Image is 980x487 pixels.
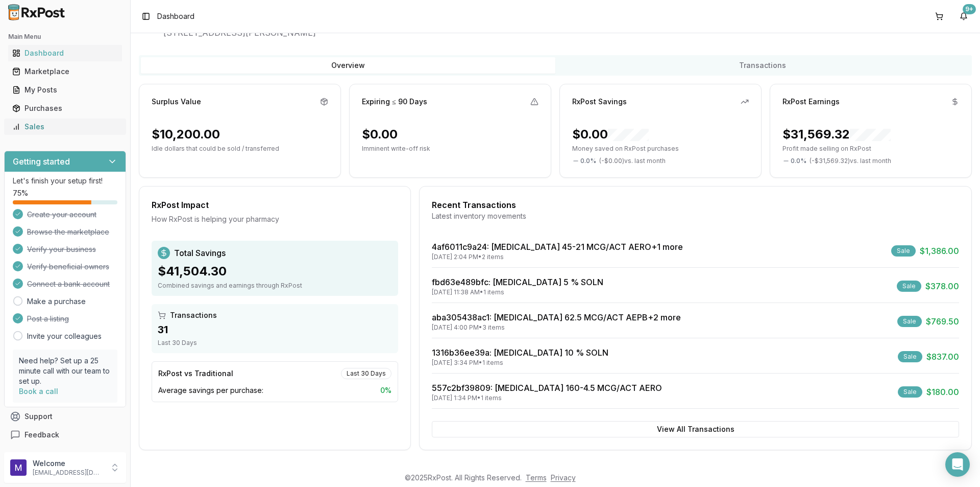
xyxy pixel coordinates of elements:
[4,82,126,98] button: My Posts
[782,126,891,143] div: $31,569.32
[432,242,683,252] a: 4af6011c9a24: [MEDICAL_DATA] 45-21 MCG/ACT AERO+1 more
[4,4,69,20] img: RxPost Logo
[152,214,398,224] div: How RxPost is helping your pharmacy
[8,44,122,62] a: Dashboard
[27,314,69,324] span: Post a listing
[13,188,28,198] span: 75 %
[432,199,959,211] div: Recent Transactions
[526,473,547,482] a: Terms
[432,383,662,393] a: 557c2bf39809: [MEDICAL_DATA] 160-4.5 MCG/ACT AERO
[10,459,27,476] img: User avatar
[572,97,627,107] div: RxPost Savings
[341,368,391,379] div: Last 30 Days
[8,118,122,136] a: Sales
[12,122,118,132] div: Sales
[4,45,126,61] button: Dashboard
[432,347,608,358] a: 1316b36ee39a: [MEDICAL_DATA] 10 % SOLN
[432,359,608,367] div: [DATE] 3:34 PM • 1 items
[170,310,217,320] span: Transactions
[380,385,391,396] span: 0 %
[945,452,970,477] div: Open Intercom Messenger
[4,100,126,117] button: Purchases
[432,211,959,221] div: Latest inventory movements
[897,316,922,327] div: Sale
[432,277,603,287] a: fbd63e489bfc: [MEDICAL_DATA] 5 % SOLN
[4,63,126,80] button: Marketplace
[898,386,922,398] div: Sale
[24,430,59,440] span: Feedback
[33,458,104,469] p: Welcome
[4,407,126,426] button: Support
[8,62,122,81] a: Marketplace
[580,157,596,165] span: 0.0 %
[158,282,392,290] div: Combined savings and earnings through RxPost
[432,394,662,402] div: [DATE] 1:34 PM • 1 items
[891,245,916,257] div: Sale
[12,85,118,95] div: My Posts
[4,119,126,135] button: Sales
[572,145,749,153] p: Money saved on RxPost purchases
[12,66,118,77] div: Marketplace
[157,11,194,21] nav: breadcrumb
[572,126,649,143] div: $0.00
[432,421,959,437] button: View All Transactions
[27,279,110,289] span: Connect a bank account
[897,281,921,292] div: Sale
[926,351,959,363] span: $837.00
[362,126,398,143] div: $0.00
[362,97,427,107] div: Expiring ≤ 90 Days
[152,199,398,211] div: RxPost Impact
[926,315,959,328] span: $769.50
[141,57,555,74] button: Overview
[8,99,122,118] a: Purchases
[157,11,194,21] span: Dashboard
[13,155,70,168] h3: Getting started
[782,97,840,107] div: RxPost Earnings
[12,103,118,113] div: Purchases
[158,385,263,396] span: Average savings per purchase:
[362,145,538,153] p: Imminent write-off risk
[27,210,96,220] span: Create your account
[432,323,681,332] div: [DATE] 4:00 PM • 3 items
[551,473,576,482] a: Privacy
[27,227,109,237] span: Browse the marketplace
[27,296,86,307] a: Make a purchase
[19,356,111,386] p: Need help? Set up a 25 minute call with our team to set up.
[782,145,959,153] p: Profit made selling on RxPost
[27,244,96,254] span: Verify your business
[158,263,392,280] div: $41,504.30
[33,469,104,477] p: [EMAIL_ADDRESS][DOMAIN_NAME]
[12,48,118,58] div: Dashboard
[152,97,201,107] div: Surplus Value
[791,157,806,165] span: 0.0 %
[174,247,226,259] span: Total Savings
[8,33,122,41] h2: Main Menu
[926,386,959,398] span: $180.00
[432,312,681,322] a: aba305438ac1: [MEDICAL_DATA] 62.5 MCG/ACT AEPB+2 more
[555,57,970,74] button: Transactions
[152,145,328,153] p: Idle dollars that could be sold / transferred
[4,426,126,444] button: Feedback
[158,368,233,379] div: RxPost vs Traditional
[432,288,603,296] div: [DATE] 11:38 AM • 1 items
[925,280,959,292] span: $378.00
[599,157,666,165] span: ( - $0.00 ) vs. last month
[13,176,117,186] p: Let's finish your setup first!
[158,339,392,347] div: Last 30 Days
[898,351,922,362] div: Sale
[152,126,220,143] div: $10,200.00
[27,262,109,272] span: Verify beneficial owners
[920,245,959,257] span: $1,386.00
[19,387,58,396] a: Book a call
[963,4,976,14] div: 9+
[8,81,122,99] a: My Posts
[158,322,392,337] div: 31
[810,157,891,165] span: ( - $31,569.32 ) vs. last month
[955,8,972,25] button: 9+
[27,331,102,341] a: Invite your colleagues
[432,253,683,261] div: [DATE] 2:04 PM • 2 items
